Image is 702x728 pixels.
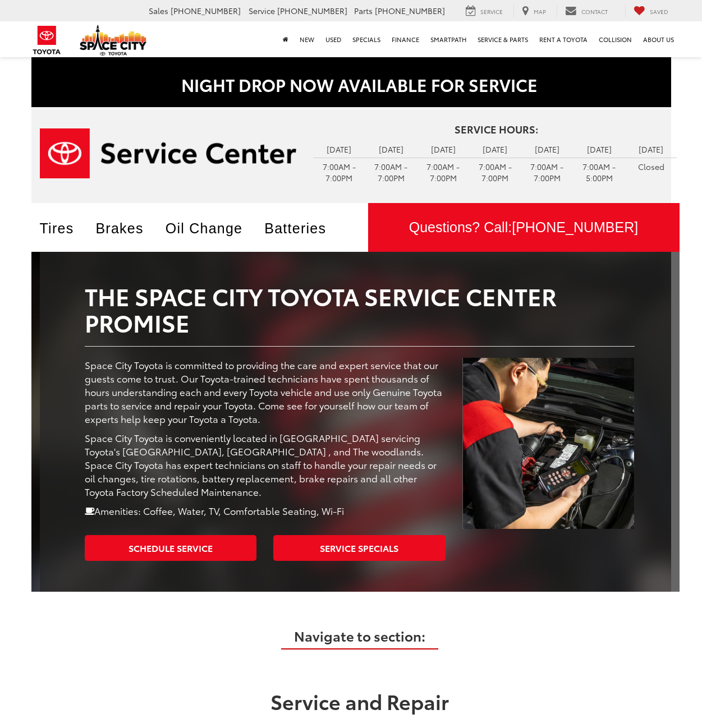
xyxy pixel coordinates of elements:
img: Service Center | Space City Toyota in Humble TX [462,358,635,529]
td: 7:00AM - 7:00PM [365,158,417,186]
a: Batteries [264,220,340,236]
p: Space City Toyota is conveniently located in [GEOGRAPHIC_DATA] servicing Toyota's [GEOGRAPHIC_DAT... [85,431,446,498]
a: Home [277,21,294,57]
a: My Saved Vehicles [625,5,677,17]
td: 7:00AM - 7:00PM [313,158,365,186]
a: Service Specials [273,535,446,560]
td: [DATE] [573,141,625,158]
span: Saved [650,7,668,16]
span: Sales [149,5,168,16]
p: Amenities: Coffee, Water, TV, Comfortable Seating, Wi-Fi [85,504,446,517]
td: Closed [625,158,677,175]
a: Map [513,5,554,17]
a: New [294,21,320,57]
a: About Us [637,21,680,57]
div: Space City Toyota | Humble, TX [31,252,671,591]
a: Service & Parts [472,21,534,57]
a: Rent a Toyota [534,21,593,57]
td: 7:00AM - 5:00PM [573,158,625,186]
a: Contact [557,5,616,17]
h4: Service Hours: [313,124,679,135]
span: Service [480,7,503,16]
a: Service [457,5,511,17]
span: Parts [354,5,373,16]
h3: Service and Repair [45,690,674,712]
div: Questions? Call: [368,203,680,252]
a: Collision [593,21,637,57]
img: Toyota [26,22,68,58]
a: Finance [386,21,425,57]
span: Map [534,7,546,16]
h3: Navigate to section: [45,628,674,643]
a: Specials [347,21,386,57]
a: Questions? Call:[PHONE_NUMBER] [368,203,680,252]
span: [PHONE_NUMBER] [171,5,241,16]
span: [PHONE_NUMBER] [512,219,638,235]
img: Space City Toyota [80,25,147,56]
img: Service Center | Space City Toyota in Humble TX [40,128,297,178]
h2: NIGHT DROP NOW AVAILABLE FOR SERVICE [40,75,680,94]
td: [DATE] [469,141,521,158]
span: Contact [581,7,608,16]
a: SmartPath [425,21,472,57]
td: [DATE] [625,141,677,158]
a: Tires [40,220,88,236]
p: Space City Toyota is committed to providing the care and expert service that our guests come to t... [85,358,446,425]
a: Schedule Service [85,535,257,560]
span: [PHONE_NUMBER] [375,5,445,16]
td: 7:00AM - 7:00PM [417,158,469,186]
h2: The Space City Toyota Service Center Promise [85,283,635,334]
span: Service [249,5,275,16]
td: [DATE] [417,141,469,158]
td: 7:00AM - 7:00PM [469,158,521,186]
td: [DATE] [313,141,365,158]
td: 7:00AM - 7:00PM [521,158,573,186]
a: Used [320,21,347,57]
a: Brakes [95,220,157,236]
td: [DATE] [365,141,417,158]
span: [PHONE_NUMBER] [277,5,347,16]
a: Oil Change [166,220,257,236]
td: [DATE] [521,141,573,158]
